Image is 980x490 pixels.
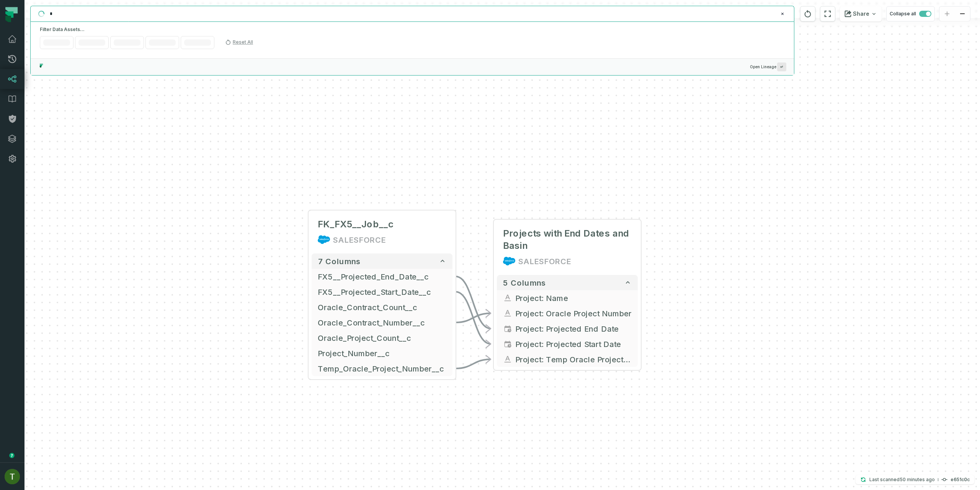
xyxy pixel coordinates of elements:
span: string [503,293,512,303]
span: Project: Temp Oracle Project Number [515,354,632,365]
div: Tooltip anchor [8,452,15,459]
span: Project_Number__c [318,347,446,359]
button: Oracle_Contract_Number__c [312,315,452,330]
button: Project: Projected End Date [497,321,638,336]
button: Clear search query [779,10,786,18]
span: 5 columns [503,278,546,287]
span: Project: Projected End Date [515,323,632,334]
span: Projects with End Dates and Basin [503,227,632,252]
button: Oracle_Contract_Count__c [312,299,452,315]
span: Oracle_Project_Count__c [318,332,446,344]
span: Project: Projected Start Date [515,338,632,350]
div: SALESFORCE [333,233,386,246]
img: avatar of Tomer Galun [5,469,20,484]
button: FX5__Projected_End_Date__c [312,269,452,284]
button: Project: Projected Start Date [497,336,638,352]
g: Edge from d114e25ef0e2fec540ccbe6b36d1e836 to 87cf3a0358e1dcfd5c7516d6c5ce563a [456,313,491,322]
span: 7 columns [318,257,361,266]
button: Temp_Oracle_Project_Number__c [312,361,452,376]
button: Project: Temp Oracle Project Number [497,352,638,367]
h5: Filter Data Assets... [40,26,785,33]
span: Oracle_Contract_Number__c [318,317,446,328]
button: zoom out [955,7,970,21]
span: Oracle_Contract_Count__c [318,301,446,313]
button: Reset All [222,36,256,48]
div: SALESFORCE [518,255,571,267]
button: FX5__Projected_Start_Date__c [312,284,452,299]
button: Project: Oracle Project Number [497,306,638,321]
span: FX5__Projected_End_Date__c [318,271,446,282]
span: Temp_Oracle_Project_Number__c [318,363,446,374]
span: FX5__Projected_Start_Date__c [318,286,446,298]
p: Last scanned [869,476,935,483]
span: string [503,309,512,318]
button: Project_Number__c [312,345,452,361]
relative-time: Oct 1, 2025, 10:27 PM GMT+3 [900,477,935,482]
button: Project: Name [497,290,638,306]
span: string [503,355,512,364]
span: timestamp [503,339,512,349]
span: FK_FX5__Job__c [318,218,394,230]
g: Edge from d114e25ef0e2fec540ccbe6b36d1e836 to 87cf3a0358e1dcfd5c7516d6c5ce563a [456,276,491,329]
button: Last scanned[DATE] 10:27:15 PMe651c0c [856,475,974,484]
span: Press ↵ to add a new Data Asset to the graph [777,62,786,71]
span: Project: Oracle Project Number [515,307,632,319]
div: Suggestions [31,54,794,58]
button: Oracle_Project_Count__c [312,330,452,345]
button: Collapse all [886,6,935,21]
span: Open Lineage [750,62,786,71]
h4: e651c0c [951,477,970,482]
g: Edge from d114e25ef0e2fec540ccbe6b36d1e836 to 87cf3a0358e1dcfd5c7516d6c5ce563a [456,292,491,344]
span: timestamp [503,324,512,333]
button: Share [840,6,882,21]
span: Project: Name [515,292,632,304]
g: Edge from d114e25ef0e2fec540ccbe6b36d1e836 to 87cf3a0358e1dcfd5c7516d6c5ce563a [456,359,491,368]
